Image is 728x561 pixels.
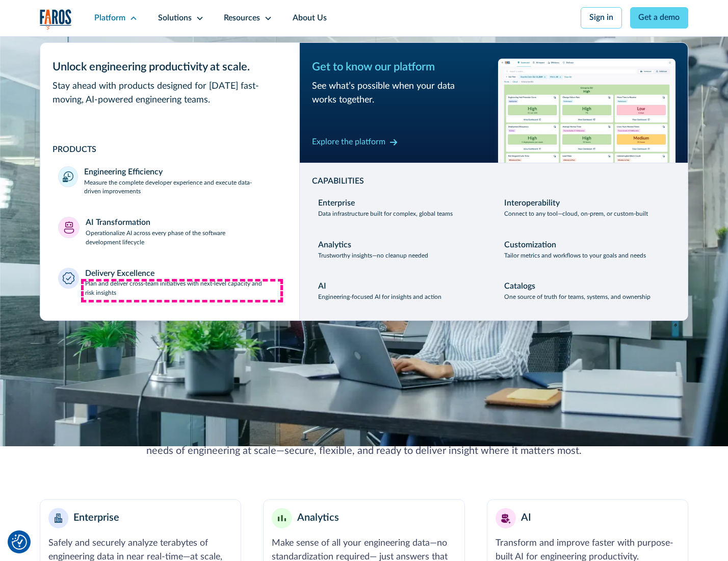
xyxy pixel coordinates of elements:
[224,12,260,24] div: Resources
[498,59,676,162] img: Workflow productivity trends heatmap chart
[498,191,676,225] a: InteroperabilityConnect to any tool—cloud, on-prem, or custom-built
[504,280,535,293] div: Catalogs
[55,514,63,523] img: Enterprise building blocks or structure icon
[40,9,72,30] img: Logo of the analytics and reporting company Faros.
[504,210,648,219] p: Connect to any tool—cloud, on-prem, or custom-built
[312,80,490,107] div: See what’s possible when your data works together.
[498,233,676,267] a: CustomizationTailor metrics and workflows to your goals and needs
[318,239,351,251] div: Analytics
[94,12,125,24] div: Platform
[12,534,27,550] img: Revisit consent button
[312,136,385,148] div: Explore the platform
[73,511,119,526] div: Enterprise
[498,510,513,526] img: AI robot or assistant icon
[53,59,288,75] div: Unlock engineering productivity at scale.
[318,210,453,219] p: Data infrastructure built for complex, global teams
[312,134,398,150] a: Explore the platform
[318,251,428,261] p: Trustworthy insights—no cleanup needed
[312,191,490,225] a: EnterpriseData infrastructure built for complex, global teams
[84,178,281,197] p: Measure the complete developer experience and execute data-driven improvements
[40,36,689,321] nav: Platform
[318,197,355,210] div: Enterprise
[86,229,281,247] p: Operationalize AI across every phase of the software development lifecycle
[312,275,490,309] a: AIEngineering-focused AI for insights and action
[85,268,154,280] div: Delivery Excellence
[53,80,288,107] div: Stay ahead with products designed for [DATE] fast-moving, AI-powered engineering teams.
[86,217,150,229] div: AI Transformation
[504,239,556,251] div: Customization
[521,511,531,526] div: AI
[297,511,339,526] div: Analytics
[53,262,288,304] a: Delivery ExcellencePlan and deliver cross-team initiatives with next-level capacity and risk insi...
[85,279,281,298] p: Plan and deliver cross-team initiatives with next-level capacity and risk insights
[12,534,27,550] button: Cookie Settings
[504,197,560,210] div: Interoperability
[318,293,441,302] p: Engineering-focused AI for insights and action
[630,7,689,29] a: Get a demo
[158,12,192,24] div: Solutions
[53,160,288,203] a: Engineering EfficiencyMeasure the complete developer experience and execute data-driven improvements
[504,251,646,261] p: Tailor metrics and workflows to your goals and needs
[312,233,490,267] a: AnalyticsTrustworthy insights—no cleanup needed
[312,175,676,188] div: CAPABILITIES
[53,144,288,156] div: PRODUCTS
[312,59,490,75] div: Get to know our platform
[40,9,72,30] a: home
[498,275,676,309] a: CatalogsOne source of truth for teams, systems, and ownership
[504,293,651,302] p: One source of truth for teams, systems, and ownership
[318,280,326,293] div: AI
[53,211,288,253] a: AI TransformationOperationalize AI across every phase of the software development lifecycle
[84,166,163,178] div: Engineering Efficiency
[581,7,622,29] a: Sign in
[278,515,286,522] img: Minimalist bar chart analytics icon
